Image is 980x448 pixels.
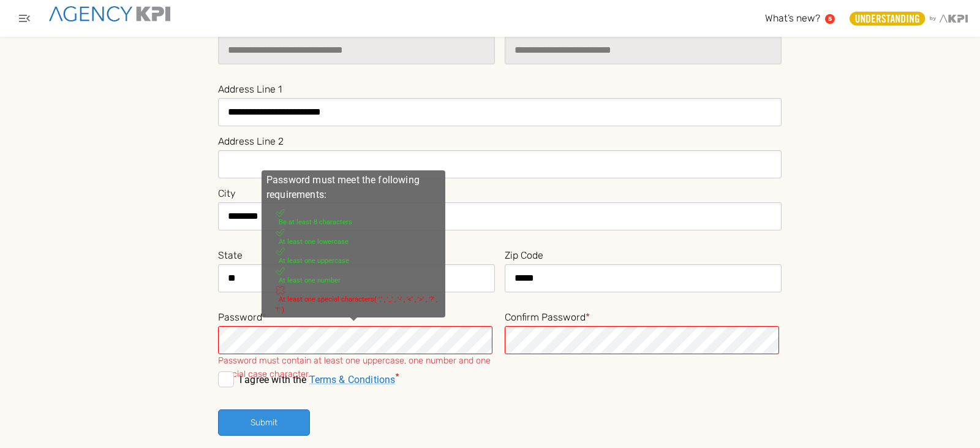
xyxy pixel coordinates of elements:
[828,15,832,22] text: 5
[765,12,820,24] span: What’s new?
[279,218,352,226] span: Be at least 8 characters
[266,173,440,202] p: Password must meet the following requirements:
[279,276,341,284] span: At least one number
[218,409,310,436] button: Submit
[505,308,782,325] label: Confirm Password
[825,14,835,24] a: 5
[505,246,782,263] label: Zip Code
[279,238,349,246] span: At least one lowercase
[276,295,437,314] span: At least one special characters ( '.' , '_' , '-' , '<' , '>' , '?' , '!' )
[49,6,170,21] img: agencykpi-logo-550x69-2d9e3fa8.png
[218,80,782,97] label: Address Line 1
[218,132,782,149] label: Address Line 2
[279,257,349,265] span: At least one uppercase
[218,184,782,201] label: City
[218,308,495,325] label: Password
[218,354,495,381] div: Password must contain at least one uppercase, one number and one special case character.
[218,246,495,263] label: State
